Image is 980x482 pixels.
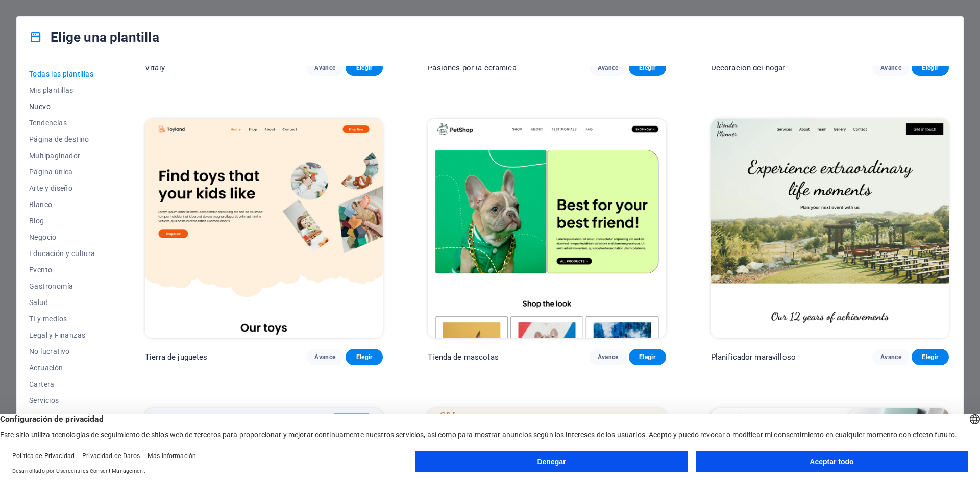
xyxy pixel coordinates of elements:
font: Avance [598,64,619,71]
font: No lucrativo [29,347,70,356]
font: Negocio [29,233,57,241]
button: Avance [306,349,344,365]
button: Avance [872,349,910,365]
font: Decoración del hogar [711,63,786,72]
font: Avance [598,353,619,361]
font: Servicios [29,396,59,404]
button: Elegir [346,60,383,76]
font: Pasiones por la cerámica [428,63,516,72]
font: Educación y cultura [29,249,95,258]
font: Blanco [29,200,52,209]
font: Avance [314,64,335,71]
font: Multipaginador [29,151,81,160]
font: Página única [29,168,73,176]
button: Negocio [29,229,100,245]
button: Tendencias [29,115,100,131]
button: Avance [590,60,627,76]
font: Todas las plantillas [29,70,93,78]
img: Tierra de juguetes [145,119,383,338]
button: Arte y diseño [29,180,100,196]
button: Elegir [912,349,949,365]
font: Avance [314,353,335,361]
button: Página única [29,164,100,180]
font: Elegir [922,353,938,361]
font: TI y medios [29,315,67,323]
font: Mis plantillas [29,86,73,94]
button: Actuación [29,360,100,376]
button: Servicios [29,392,100,409]
font: Gastronomía [29,282,73,290]
button: Blog [29,213,100,229]
button: Cartera [29,376,100,392]
button: Comercio [29,409,100,425]
font: Cartera [29,380,55,388]
font: Elige una plantilla [51,30,159,45]
button: Salud [29,294,100,311]
font: Tierra de juguetes [145,352,208,362]
button: Todas las plantillas [29,66,100,82]
img: Planificador maravilloso [711,119,949,338]
font: Actuación [29,364,63,372]
font: Tendencias [29,119,67,127]
font: Blog [29,217,44,225]
font: Avance [880,64,901,71]
button: Evento [29,262,100,278]
button: Legal y Finanzas [29,327,100,343]
font: Elegir [922,64,938,71]
button: Avance [306,60,344,76]
font: Tienda de mascotas [428,352,499,362]
font: Salud [29,298,48,307]
font: Avance [880,353,901,361]
font: Arte y diseño [29,184,72,192]
img: Tienda de mascotas [428,119,666,338]
button: Avance [872,60,910,76]
button: Elegir [346,349,383,365]
font: Elegir [356,64,373,71]
button: Elegir [912,60,949,76]
button: Blanco [29,196,100,213]
font: Comercio [29,413,61,421]
font: Legal y Finanzas [29,331,85,339]
button: No lucrativo [29,343,100,360]
button: Avance [590,349,627,365]
font: Planificador maravilloso [711,352,796,362]
button: Elegir [629,60,666,76]
font: Evento [29,266,52,274]
button: Mis plantillas [29,82,100,98]
font: Vitaly [145,63,165,72]
font: Elegir [356,353,373,361]
font: Nuevo [29,103,51,111]
button: Página de destino [29,131,100,147]
button: TI y medios [29,311,100,327]
button: Elegir [629,349,666,365]
button: Educación y cultura [29,245,100,262]
button: Gastronomía [29,278,100,294]
button: Multipaginador [29,147,100,164]
font: Elegir [639,353,655,361]
font: Página de destino [29,135,89,143]
button: Nuevo [29,98,100,115]
font: Elegir [639,64,655,71]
